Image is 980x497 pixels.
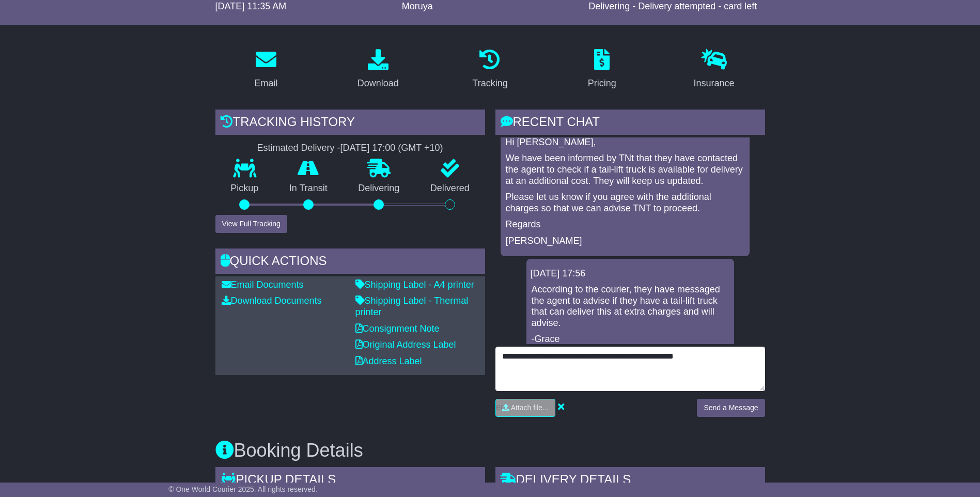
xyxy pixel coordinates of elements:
[495,467,765,495] div: Delivery Details
[254,76,277,90] div: Email
[506,192,744,214] p: Please let us know if you agree with the additional charges so that we can advise TNT to proceed.
[340,143,443,154] div: [DATE] 17:00 (GMT +10)
[355,323,440,334] a: Consignment Note
[215,1,287,11] span: [DATE] 11:35 AM
[215,183,274,194] p: Pickup
[274,183,343,194] p: In Transit
[355,339,456,350] a: Original Address Label
[495,110,765,137] div: RECENT CHAT
[588,1,757,11] span: Delivering - Delivery attempted - card left
[357,76,399,90] div: Download
[215,440,765,461] h3: Booking Details
[465,45,514,94] a: Tracking
[222,296,322,306] a: Download Documents
[215,467,485,495] div: Pickup Details
[351,45,406,94] a: Download
[168,485,318,493] span: © One World Courier 2025. All rights reserved.
[247,45,284,94] a: Email
[588,76,616,90] div: Pricing
[532,284,729,329] p: According to the courier, they have messaged the agent to advise if they have a tail-lift truck t...
[506,219,744,230] p: Regards
[355,279,474,290] a: Shipping Label - A4 printer
[687,45,741,94] a: Insurance
[506,153,744,187] p: We have been informed by TNt that they have contacted the agent to check if a tail-lift truck is ...
[215,215,287,233] button: View Full Tracking
[697,399,765,417] button: Send a Message
[472,76,507,90] div: Tracking
[222,279,304,290] a: Email Documents
[506,236,744,247] p: [PERSON_NAME]
[215,143,485,154] div: Estimated Delivery -
[355,296,469,317] a: Shipping Label - Thermal printer
[532,334,729,345] p: -Grace
[694,76,735,90] div: Insurance
[215,248,485,276] div: Quick Actions
[581,45,623,94] a: Pricing
[215,110,485,137] div: Tracking history
[415,183,485,194] p: Delivered
[531,268,730,279] div: [DATE] 17:56
[343,183,415,194] p: Delivering
[506,137,744,148] p: Hi [PERSON_NAME],
[355,356,422,366] a: Address Label
[402,1,433,11] span: Moruya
